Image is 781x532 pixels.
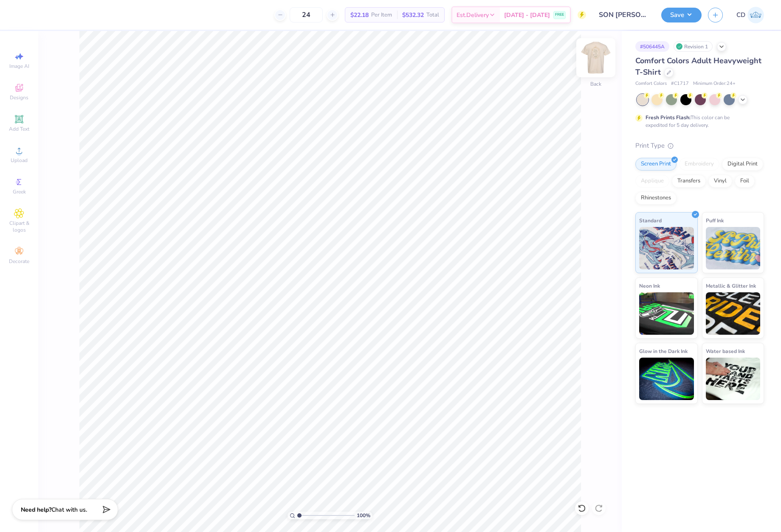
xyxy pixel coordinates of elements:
span: Glow in the Dark Ink [639,347,688,356]
div: This color can be expedited for 5 day delivery. [646,114,750,129]
span: Comfort Colors Adult Heavyweight T-Shirt [635,56,761,77]
div: Foil [735,175,755,188]
span: Water based Ink [706,347,745,356]
div: Embroidery [679,158,719,171]
img: Water based Ink [706,358,761,400]
img: Puff Ink [706,227,761,269]
span: CD [736,10,745,20]
span: Standard [639,216,662,225]
div: Print Type [635,141,764,151]
strong: Fresh Prints Flash: [646,114,691,121]
div: Digital Print [722,158,763,171]
span: Per Item [371,11,392,20]
span: Metallic & Glitter Ink [706,281,756,290]
span: Designs [10,94,28,101]
img: Back [579,41,613,75]
span: Decorate [9,258,29,265]
span: Add Text [9,126,29,132]
span: Total [426,11,439,20]
span: # C1717 [671,80,689,87]
div: Vinyl [708,175,732,188]
span: Image AI [9,63,29,70]
div: Back [590,80,601,88]
div: Screen Print [635,158,677,171]
span: Est. Delivery [457,11,489,20]
img: Metallic & Glitter Ink [706,292,761,335]
input: – – [290,7,323,22]
span: $22.18 [350,11,369,20]
div: Revision 1 [674,41,713,52]
span: Greek [13,188,26,195]
a: CD [736,7,764,23]
input: Untitled Design [592,6,655,23]
span: Minimum Order: 24 + [693,80,736,87]
img: Standard [639,227,694,269]
div: Transfers [672,175,706,188]
span: [DATE] - [DATE] [504,11,550,20]
span: Chat with us. [51,506,87,514]
div: Rhinestones [635,192,677,204]
button: Save [661,8,702,22]
span: Clipart & logos [4,220,34,233]
img: Cedric Diasanta [747,7,764,23]
span: Upload [11,157,28,164]
div: Applique [635,175,669,188]
span: Neon Ink [639,281,660,290]
span: $532.32 [402,11,424,20]
span: Puff Ink [706,216,724,225]
span: Comfort Colors [635,80,667,87]
img: Neon Ink [639,292,694,335]
span: FREE [555,12,564,18]
img: Glow in the Dark Ink [639,358,694,400]
strong: Need help? [21,506,51,514]
span: 100 % [357,512,370,519]
div: # 506445A [635,41,669,52]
